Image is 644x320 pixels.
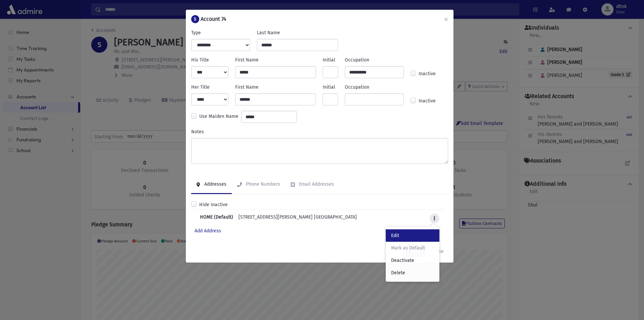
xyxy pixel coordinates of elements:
[191,29,201,36] label: Type
[191,175,232,194] a: Addresses
[195,228,221,234] a: Add Address
[191,56,209,63] label: His Title
[191,84,210,91] label: Her Title
[386,254,439,267] a: Deactivate
[232,175,285,194] a: Phone Numbers
[419,70,436,78] label: Inactive
[386,229,439,242] a: Edit
[386,267,439,279] a: Delete
[323,56,335,63] label: Initial
[235,84,259,91] label: First Name
[245,181,280,187] div: Phone Numbers
[238,214,357,223] div: [STREET_ADDRESS][PERSON_NAME] [GEOGRAPHIC_DATA]
[199,113,238,121] label: Use Maiden Name
[200,214,233,223] b: HOME (Default)
[345,84,369,91] label: Occupation
[201,15,226,23] h6: Account 74
[235,56,259,63] label: First Name
[191,128,204,135] label: Notes
[285,175,339,194] a: Email Addresses
[419,97,436,105] label: Inactive
[203,181,226,187] div: Addresses
[191,15,199,23] div: S
[199,201,228,208] label: Hide Inactive
[323,84,335,91] label: Initial
[439,10,453,29] button: ×
[345,56,369,63] label: Occupation
[257,29,280,36] label: Last Name
[298,181,334,187] div: Email Addresses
